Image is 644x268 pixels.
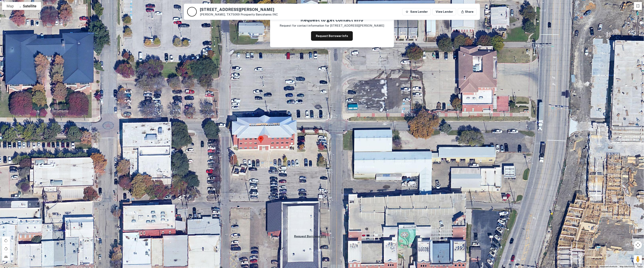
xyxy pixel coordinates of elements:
[241,13,278,16] a: Prosperity Bancshares INC
[433,8,456,15] a: View Lender
[624,236,644,255] iframe: Chat Widget
[458,8,477,15] button: Share
[200,13,278,16] p: [PERSON_NAME], TX75069
[200,8,278,12] h5: [STREET_ADDRESS][PERSON_NAME]
[294,234,326,239] button: Request Borrower Info
[311,31,353,41] button: Request Borrower Info
[280,23,329,28] p: Request for contact information for
[402,8,431,15] button: Save Lender
[330,23,384,28] p: [STREET_ADDRESS][PERSON_NAME]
